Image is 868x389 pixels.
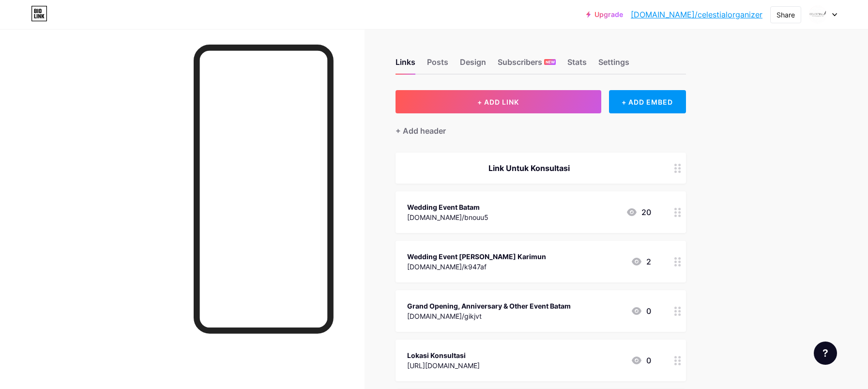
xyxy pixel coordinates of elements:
[407,262,546,272] div: [DOMAIN_NAME]/k947af
[631,9,762,20] a: [DOMAIN_NAME]/celestialorganizer
[631,305,651,317] div: 0
[396,125,446,137] div: + Add header
[808,5,827,24] img: Celestial Wedding & Event
[777,10,795,20] div: Share
[631,256,651,267] div: 2
[407,301,571,311] div: Grand Opening, Anniversary & Other Event Batam
[427,56,448,74] div: Posts
[407,162,651,174] div: Link Untuk Konsultasi
[546,59,555,65] span: NEW
[477,98,519,106] span: + ADD LINK
[396,90,601,113] button: + ADD LINK
[407,212,488,222] div: [DOMAIN_NAME]/bnouu5
[626,206,651,218] div: 20
[396,56,415,74] div: Links
[460,56,486,74] div: Design
[609,90,686,113] div: + ADD EMBED
[407,202,488,212] div: Wedding Event Batam
[598,56,629,74] div: Settings
[407,350,480,360] div: Lokasi Konsultasi
[586,11,623,18] a: Upgrade
[567,56,587,74] div: Stats
[407,251,546,262] div: Wedding Event [PERSON_NAME] Karimun
[631,355,651,366] div: 0
[407,311,571,321] div: [DOMAIN_NAME]/gikjvt
[498,56,556,74] div: Subscribers
[407,360,480,371] div: [URL][DOMAIN_NAME]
